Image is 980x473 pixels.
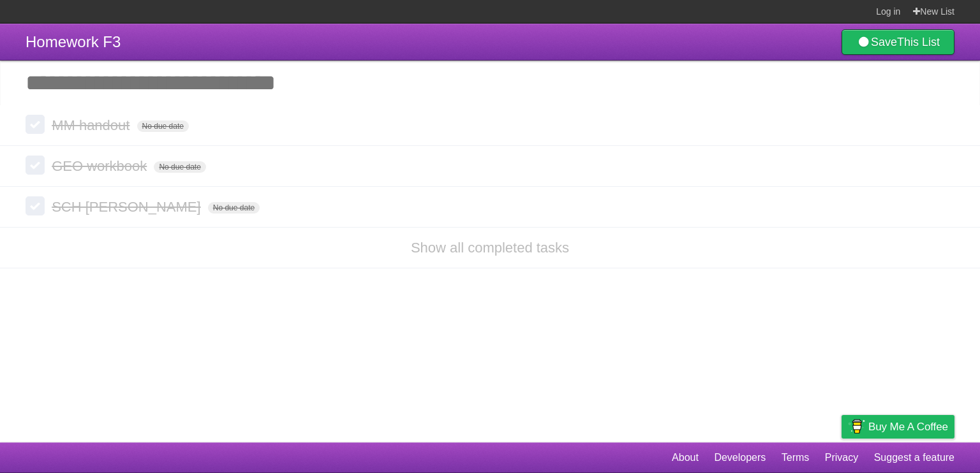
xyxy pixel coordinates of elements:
[897,36,940,48] b: This List
[52,117,133,133] span: MM handout
[208,202,260,214] span: No due date
[154,161,205,173] span: No due date
[26,196,45,215] label: Done
[868,416,948,438] span: Buy me a coffee
[714,446,766,470] a: Developers
[874,446,954,470] a: Suggest a feature
[137,120,189,132] span: No due date
[26,156,45,175] label: Done
[52,199,204,215] span: SCH [PERSON_NAME]
[782,446,810,470] a: Terms
[26,33,121,50] span: Homework F3
[842,29,954,55] a: SaveThis List
[411,240,569,256] a: Show all completed tasks
[842,415,954,439] a: Buy me a coffee
[825,446,858,470] a: Privacy
[848,416,865,437] img: Buy me a coffee
[672,446,699,470] a: About
[52,158,150,174] span: GEO workbook
[26,115,45,134] label: Done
